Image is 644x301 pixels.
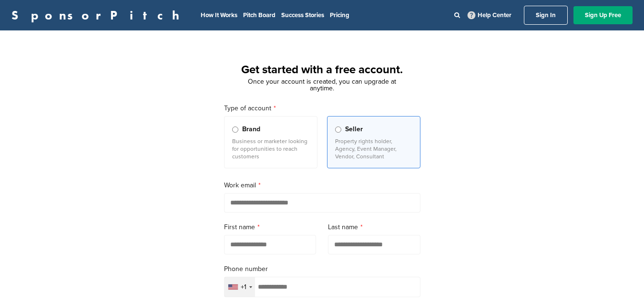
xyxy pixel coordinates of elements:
p: Business or marketer looking for opportunities to reach customers [232,137,309,160]
span: Once your account is created, you can upgrade at anytime. [248,78,396,92]
a: Sign Up Free [573,6,633,24]
div: +1 [241,284,246,291]
div: Selected country [225,277,255,297]
input: Seller Property rights holder, Agency, Event Manager, Vendor, Consultant [335,126,341,133]
input: Brand Business or marketer looking for opportunities to reach customers [232,126,238,133]
label: Type of account [224,103,420,114]
a: Sign In [524,6,568,25]
label: Work email [224,180,420,191]
a: Help Center [466,10,513,21]
a: Pitch Board [243,11,276,19]
label: Phone number [224,264,420,274]
label: Last name [328,222,420,233]
a: SponsorPitch [11,9,185,21]
p: Property rights holder, Agency, Event Manager, Vendor, Consultant [335,137,412,160]
a: Pricing [330,11,349,19]
span: Seller [345,124,363,135]
a: How It Works [201,11,237,19]
label: First name [224,222,317,233]
span: Brand [242,124,260,135]
a: Success Stories [281,11,324,19]
h1: Get started with a free account. [213,61,432,78]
